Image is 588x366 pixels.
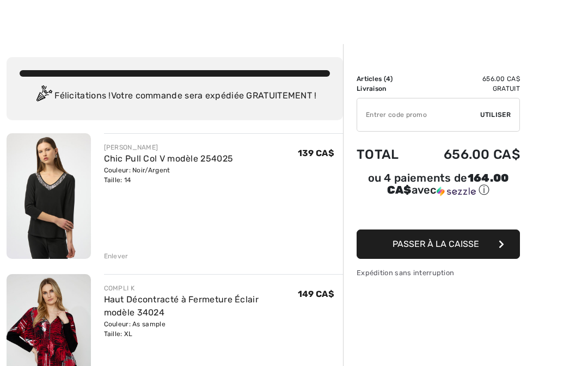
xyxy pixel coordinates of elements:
[104,153,234,164] a: Chic Pull Col V modèle 254025
[104,251,128,261] div: Enlever
[386,75,390,83] span: 4
[357,268,520,278] div: Expédition sans interruption
[357,173,520,201] div: ou 4 paiements de164.00 CA$avecSezzle Cliquez pour en savoir plus sur Sezzle
[20,85,330,107] div: Félicitations ! Votre commande sera expédiée GRATUITEMENT !
[33,85,54,107] img: Congratulation2.svg
[357,136,415,173] td: Total
[357,173,520,197] div: ou 4 paiements de avec
[437,187,476,196] img: Sezzle
[104,142,234,152] div: [PERSON_NAME]
[104,319,298,339] div: Couleur: As sample Taille: XL
[298,148,334,158] span: 139 CA$
[415,136,520,173] td: 656.00 CA$
[357,229,520,259] button: Passer à la caisse
[415,74,520,84] td: 656.00 CA$
[415,84,520,94] td: Gratuit
[104,165,234,185] div: Couleur: Noir/Argent Taille: 14
[387,171,509,196] span: 164.00 CA$
[104,294,259,318] a: Haut Décontracté à Fermeture Éclair modèle 34024
[7,133,91,259] img: Chic Pull Col V modèle 254025
[357,201,520,226] iframe: PayPal-paypal
[357,74,415,84] td: Articles ( )
[357,84,415,94] td: Livraison
[393,239,479,249] span: Passer à la caisse
[298,289,334,299] span: 149 CA$
[480,110,511,120] span: Utiliser
[357,98,480,131] input: Code promo
[104,283,298,293] div: COMPLI K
